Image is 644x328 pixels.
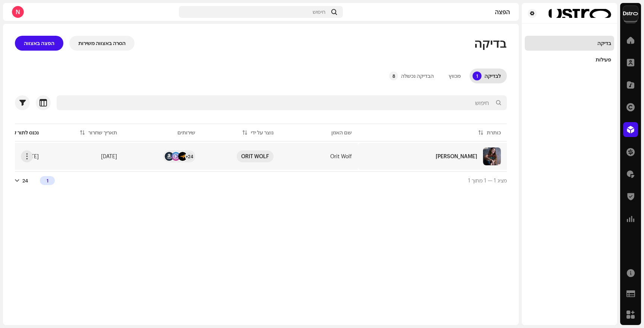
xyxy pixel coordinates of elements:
[468,177,507,184] span: מציג 1 — 1 מתוך 1
[346,9,510,15] div: הפצה
[24,36,54,51] span: הפצה באצווה
[313,9,325,15] span: חיפוש
[22,178,28,184] div: 24
[237,150,274,162] span: ORIT WOLF
[69,36,135,51] button: הסרה באצווה משירות
[389,71,398,80] p-badge: 8
[484,69,501,83] div: לבדיקה
[401,69,434,83] div: הבדיקה נכשלה
[88,129,117,136] div: תאריך שחרור
[596,57,611,63] div: פעילות
[101,154,117,159] span: 10 באוק׳ 2025
[40,176,55,185] div: 1
[251,129,274,136] div: נוצר על ידי
[78,36,126,51] span: הסרה באצווה משירות
[449,69,461,83] div: מכווץ
[525,36,614,51] re-m-nav-item: בדיקה
[12,6,24,18] div: N
[15,36,63,51] button: הפצה באצווה
[525,52,614,67] re-m-nav-item: פעילות
[241,150,269,162] div: ORIT WOLF
[487,129,501,136] div: כותרת
[57,95,507,110] input: חיפוש
[436,154,477,159] div: Stillness
[597,40,611,46] div: בדיקה
[185,152,194,161] div: +24
[330,154,352,159] div: Orit Wolf
[549,9,611,18] img: 337b0658-c9ae-462c-ae88-222994b868a4
[474,36,507,51] span: בדיקה
[623,6,638,21] img: a754eb8e-f922-4056-8001-d1d15cdf72ef
[483,147,501,165] img: acc0c24d-4538-48e3-adb7-f8c7fdaeeecb
[473,71,482,80] p-badge: 1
